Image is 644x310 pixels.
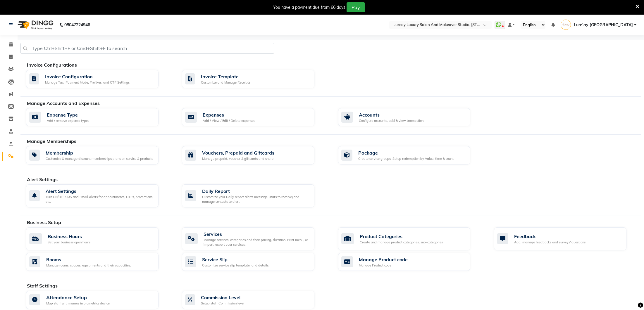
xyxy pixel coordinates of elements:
[47,118,89,123] div: Add / remove expense types
[338,253,485,271] a: Manage Product codeManage Product code
[201,301,244,306] div: Setup staff Commission level
[20,43,274,54] input: Type Ctrl+Shift+F or Cmd+Shift+F to search
[359,111,423,118] div: Accounts
[182,227,329,250] a: ServicesManage services, categories and their pricing, duration. Print menu, or import, export yo...
[48,240,90,245] div: Set your business open hours
[46,149,153,156] div: Membership
[201,73,250,80] div: Invoice Template
[360,233,443,240] div: Product Categories
[514,233,586,240] div: Feedback
[203,118,255,123] div: Add / View / Edit / Delete expenses
[182,70,329,88] a: Invoice TemplateCustomize and Manage Receipts
[338,227,485,250] a: Product CategoriesCreate and manage product categories, sub-categories
[202,195,310,204] div: Customize your Daily report alerts message (stats to receive) and manage contacts to alert.
[359,118,423,123] div: Configure accounts, add & view transaction
[26,108,173,127] a: Expense TypeAdd / remove expense types
[204,231,310,238] div: Services
[202,156,274,161] div: Manage prepaid, voucher & giftcards and share
[202,149,274,156] div: Vouchers, Prepaid and Giftcards
[338,108,485,127] a: AccountsConfigure accounts, add & view transaction
[182,291,329,309] a: Commission LevelSetup staff Commission level
[338,146,485,164] a: PackageCreate service groups, Setup redemption by Value, time & count
[26,146,173,164] a: MembershipCustomise & manage discount memberships plans on service & products
[26,253,173,271] a: RoomsManage rooms, spaces, equipments and their capacities.
[48,233,90,240] div: Business Hours
[46,301,110,306] div: Map staff with names in biometrics device
[15,17,55,33] img: logo
[26,291,173,309] a: Attendance SetupMap staff with names in biometrics device
[202,256,269,263] div: Service Slip
[202,188,310,195] div: Daily Report
[45,73,130,80] div: Invoice Configuration
[46,294,110,301] div: Attendance Setup
[46,263,131,268] div: Manage rooms, spaces, equipments and their capacities.
[46,156,153,161] div: Customise & manage discount memberships plans on service & products
[45,80,130,85] div: Manage Tax, Payment Mode, Prefixes, and OTP Settings
[574,22,633,28] span: Lure’ay [GEOGRAPHIC_DATA]
[26,227,173,250] a: Business HoursSet your business open hours
[494,227,641,250] a: FeedbackAdd, manage feedbacks and surveys' questions
[46,195,154,204] div: Turn ON/OFF SMS and Email Alerts for appointments, OTPs, promotions, etc.
[273,4,345,11] div: You have a payment due from 66 days
[203,111,255,118] div: Expenses
[26,70,173,88] a: Invoice ConfigurationManage Tax, Payment Mode, Prefixes, and OTP Settings
[201,294,244,301] div: Commission Level
[46,188,154,195] div: Alert Settings
[46,256,131,263] div: Rooms
[182,184,329,207] a: Daily ReportCustomize your Daily report alerts message (stats to receive) and manage contacts to ...
[204,238,310,247] div: Manage services, categories and their pricing, duration. Print menu, or import, export your servi...
[561,20,571,30] img: Lure’ay India
[359,263,408,268] div: Manage Product code
[347,2,365,12] button: Pay
[182,146,329,164] a: Vouchers, Prepaid and GiftcardsManage prepaid, voucher & giftcards and share
[182,108,329,127] a: ExpensesAdd / View / Edit / Delete expenses
[359,256,408,263] div: Manage Product code
[358,149,454,156] div: Package
[360,240,443,245] div: Create and manage product categories, sub-categories
[64,17,90,33] b: 08047224946
[47,111,89,118] div: Expense Type
[514,240,586,245] div: Add, manage feedbacks and surveys' questions
[26,184,173,207] a: Alert SettingsTurn ON/OFF SMS and Email Alerts for appointments, OTPs, promotions, etc.
[202,263,269,268] div: Customize service slip template, and details.
[358,156,454,161] div: Create service groups, Setup redemption by Value, time & count
[182,253,329,271] a: Service SlipCustomize service slip template, and details.
[201,80,250,85] div: Customize and Manage Receipts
